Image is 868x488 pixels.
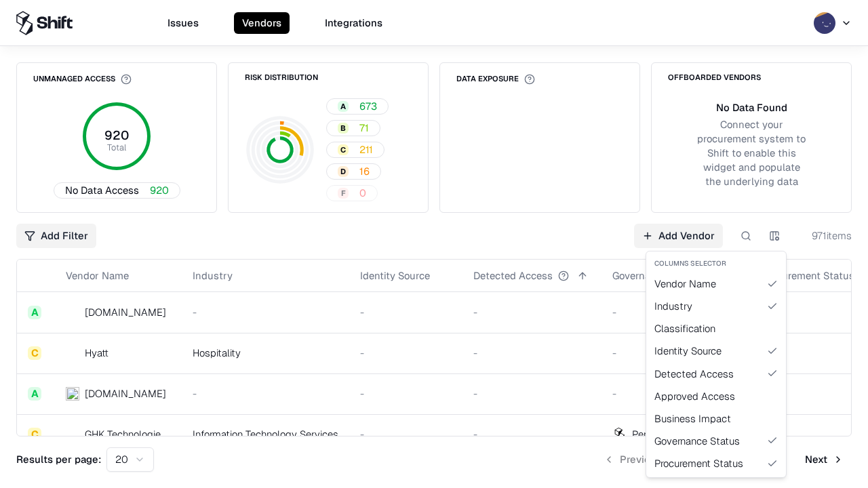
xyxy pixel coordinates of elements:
[695,117,808,189] div: Connect your procurement system to Shift to enable this widget and populate the underlying data
[66,346,79,360] img: Hyatt
[28,346,41,360] div: C
[649,407,783,430] div: Business Impact
[595,447,852,472] nav: pagination
[193,346,338,360] div: Hospitality
[150,183,169,197] span: 920
[193,386,338,401] div: -
[612,305,739,319] div: -
[761,268,854,283] div: Procurement Status
[85,427,171,441] div: GHK Technologies Inc.
[193,305,338,319] div: -
[649,430,783,452] div: Governance Status
[612,268,701,283] div: Governance Status
[360,305,452,319] div: -
[104,127,129,143] tspan: 920
[338,144,349,155] div: C
[338,166,349,177] div: D
[66,387,79,401] img: primesec.co.il
[473,346,591,360] div: -
[65,183,139,197] span: No Data Access
[473,268,553,283] div: Detected Access
[360,268,430,283] div: Identity Source
[66,306,79,319] img: intrado.com
[28,387,41,401] div: A
[456,74,535,85] div: Data Exposure
[649,385,783,407] div: Approved Access
[612,346,739,360] div: -
[649,340,783,362] div: Identity Source
[16,224,96,248] button: Add Filter
[33,74,132,85] div: Unmanaged Access
[359,121,369,135] span: 71
[193,268,233,283] div: Industry
[612,386,739,401] div: -
[360,346,452,360] div: -
[107,142,126,153] tspan: Total
[473,386,591,401] div: -
[797,228,852,243] div: 971 items
[159,12,207,34] button: Issues
[16,452,101,466] p: Results per page:
[359,142,373,157] span: 211
[317,12,391,34] button: Integrations
[85,386,166,401] div: [DOMAIN_NAME]
[649,317,783,340] div: Classification
[28,428,41,441] div: C
[473,305,591,319] div: -
[338,101,349,112] div: A
[360,386,452,401] div: -
[649,254,783,272] div: Columns selector
[66,268,129,283] div: Vendor Name
[797,447,852,472] button: Next
[28,306,41,319] div: A
[66,428,79,441] img: GHK Technologies Inc.
[649,295,783,317] div: Industry
[85,346,108,360] div: Hyatt
[668,74,761,81] div: Offboarded Vendors
[245,74,318,81] div: Risk Distribution
[338,123,349,134] div: B
[85,305,166,319] div: [DOMAIN_NAME]
[359,99,377,113] span: 673
[234,12,290,34] button: Vendors
[360,427,452,441] div: -
[359,164,370,178] span: 16
[193,427,338,441] div: Information Technology Services
[716,100,787,115] div: No Data Found
[649,363,783,385] div: Detected Access
[473,427,591,441] div: -
[634,224,723,248] a: Add Vendor
[649,452,783,474] div: Procurement Status
[649,272,783,295] div: Vendor Name
[632,427,712,441] div: Pending Approval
